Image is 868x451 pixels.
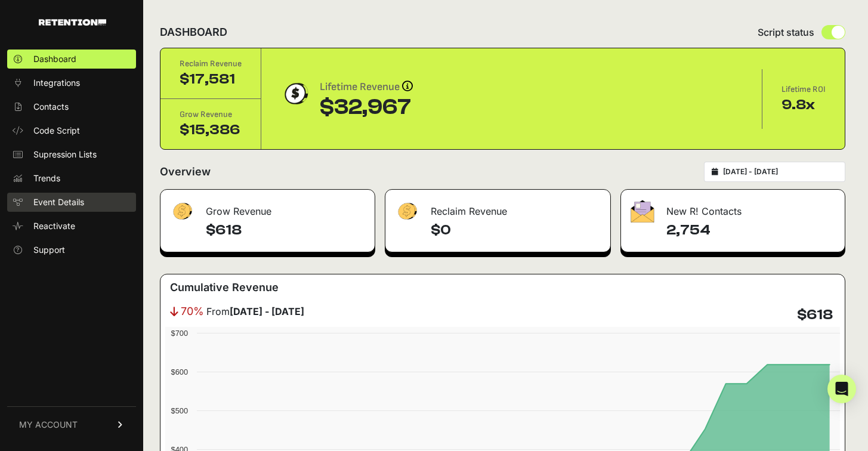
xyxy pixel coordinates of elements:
[7,145,136,164] a: Supression Lists
[631,200,654,223] img: fa-envelope-19ae18322b30453b285274b1b8af3d052b27d846a4fbe8435d1a52b978f639a2.png
[170,279,279,296] h3: Cumulative Revenue
[385,190,610,225] div: Reclaim Revenue
[230,305,304,317] strong: [DATE] - [DATE]
[621,190,845,225] div: New R! Contacts
[33,149,97,160] span: Supression Lists
[180,70,242,89] div: $17,581
[758,25,814,39] span: Script status
[7,217,136,236] a: Reactivate
[171,329,188,338] text: $700
[39,19,106,26] img: Retention.com
[781,95,826,115] div: 9.8x
[7,73,136,92] a: Integrations
[33,77,80,89] span: Integrations
[206,304,304,319] span: From
[170,200,194,223] img: fa-dollar-13500eef13a19c4ab2b9ed9ad552e47b0d9fc28b02b83b90ba0e00f96d6372e9.png
[781,84,826,95] div: Lifetime ROI
[180,109,242,121] div: Grow Revenue
[320,95,413,119] div: $32,967
[827,375,856,403] div: Open Intercom Messenger
[181,303,204,320] span: 70%
[7,240,136,260] a: Support
[33,220,75,232] span: Reactivate
[171,367,188,376] text: $600
[7,97,136,116] a: Contacts
[33,244,65,256] span: Support
[7,121,136,140] a: Code Script
[19,419,78,431] span: MY ACCOUNT
[280,79,310,109] img: dollar-coin-05c43ed7efb7bc0c12610022525b4bbbb207c7efeef5aecc26f025e68dcafac9.png
[7,50,136,69] a: Dashboard
[7,169,136,188] a: Trends
[160,190,375,225] div: Grow Revenue
[160,24,227,41] h2: DASHBOARD
[7,193,136,212] a: Event Details
[206,221,365,240] h4: $618
[180,58,242,70] div: Reclaim Revenue
[33,101,69,113] span: Contacts
[33,53,76,65] span: Dashboard
[395,200,419,223] img: fa-dollar-13500eef13a19c4ab2b9ed9ad552e47b0d9fc28b02b83b90ba0e00f96d6372e9.png
[797,305,833,325] h4: $618
[33,172,60,184] span: Trends
[7,406,136,443] a: MY ACCOUNT
[431,221,601,240] h4: $0
[666,221,835,240] h4: 2,754
[171,406,188,415] text: $500
[320,79,413,95] div: Lifetime Revenue
[33,196,84,208] span: Event Details
[160,163,211,180] h2: Overview
[180,121,242,140] div: $15,386
[33,125,80,137] span: Code Script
